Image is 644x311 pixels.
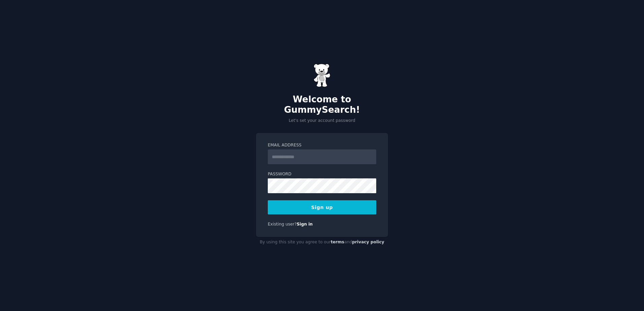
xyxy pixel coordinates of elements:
p: Let's set your account password [256,118,388,124]
label: Password [268,171,376,177]
span: Existing user? [268,222,297,227]
a: terms [331,240,344,244]
div: By using this site you agree to our and [256,237,388,248]
img: Gummy Bear [314,64,330,87]
h2: Welcome to GummySearch! [256,94,388,115]
button: Sign up [268,200,376,214]
a: Sign in [297,222,313,227]
label: Email Address [268,142,376,148]
a: privacy policy [352,240,384,244]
